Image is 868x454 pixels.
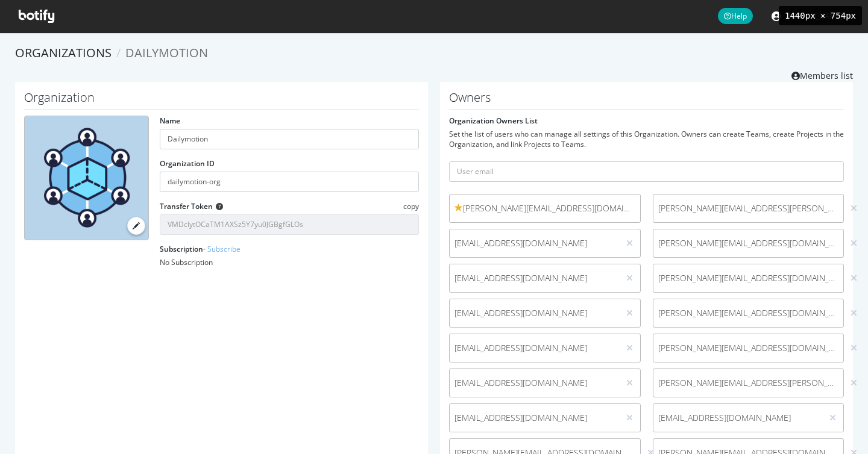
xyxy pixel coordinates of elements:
a: Members list [791,67,853,82]
span: [PERSON_NAME][EMAIL_ADDRESS][DOMAIN_NAME] [658,307,839,319]
label: Subscription [160,244,241,254]
h1: Organization [24,91,419,110]
label: Organization Owners List [449,116,538,126]
span: Help [718,8,753,24]
label: Transfer Token [160,201,213,211]
a: - Subscribe [203,244,241,254]
span: [EMAIL_ADDRESS][DOMAIN_NAME] [454,307,614,319]
span: [EMAIL_ADDRESS][DOMAIN_NAME] [454,377,614,389]
span: copy [403,201,419,211]
span: [EMAIL_ADDRESS][DOMAIN_NAME] [454,412,614,424]
span: [EMAIL_ADDRESS][DOMAIN_NAME] [658,412,818,424]
span: [EMAIL_ADDRESS][DOMAIN_NAME] [454,272,614,284]
input: User email [449,161,844,182]
a: Organizations [15,45,112,61]
span: [PERSON_NAME][EMAIL_ADDRESS][PERSON_NAME][DOMAIN_NAME] [658,202,839,214]
button: [PERSON_NAME] [762,7,862,26]
ol: breadcrumbs [15,45,853,62]
h1: Owners [449,91,844,110]
span: [EMAIL_ADDRESS][DOMAIN_NAME] [454,342,614,354]
span: Dailymotion [125,45,208,61]
span: [PERSON_NAME][EMAIL_ADDRESS][PERSON_NAME][DOMAIN_NAME] [658,377,839,389]
span: Jean-Loup YU [786,11,843,21]
input: Organization ID [160,172,419,192]
span: [PERSON_NAME][EMAIL_ADDRESS][DOMAIN_NAME] [454,202,635,214]
label: Organization ID [160,158,215,169]
div: Set the list of users who can manage all settings of this Organization. Owners can create Teams, ... [449,129,844,149]
label: Name [160,116,180,126]
input: name [160,129,419,149]
span: [PERSON_NAME][EMAIL_ADDRESS][DOMAIN_NAME] [658,272,839,284]
div: No Subscription [160,257,419,267]
span: [EMAIL_ADDRESS][DOMAIN_NAME] [454,237,614,249]
span: [PERSON_NAME][EMAIL_ADDRESS][DOMAIN_NAME] [658,342,839,354]
span: [PERSON_NAME][EMAIL_ADDRESS][DOMAIN_NAME] [658,237,839,249]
